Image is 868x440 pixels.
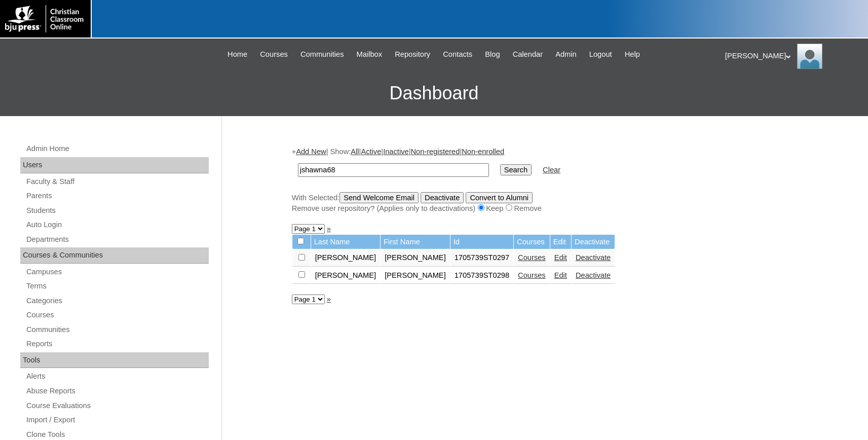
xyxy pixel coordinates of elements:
a: Non-enrolled [462,148,504,156]
div: Tools [20,352,209,369]
input: Deactivate [421,192,464,203]
a: Home [222,49,252,60]
a: Calendar [508,49,548,60]
td: 1705739ST0298 [450,267,513,284]
a: Deactivate [576,271,611,279]
a: Non-registered [410,148,460,156]
span: Blog [485,49,500,60]
a: Repository [390,49,435,60]
a: Active [361,148,381,156]
td: Id [450,235,513,249]
a: Deactivate [576,253,611,262]
a: Edit [554,271,567,279]
a: Terms [25,280,209,292]
a: Faculty & Staff [25,175,209,188]
a: Help [620,49,645,60]
a: Alerts [25,370,209,383]
td: [PERSON_NAME] [381,267,450,284]
a: » [327,295,331,303]
a: Logout [584,49,617,60]
td: [PERSON_NAME] [311,267,381,284]
div: With Selected: [292,192,794,214]
img: logo-white.png [5,5,86,32]
span: Logout [589,49,612,60]
a: Inactive [383,148,409,156]
div: + | Show: | | | | [292,146,794,213]
span: Calendar [513,49,543,60]
span: Mailbox [357,49,383,60]
a: Edit [554,253,567,262]
a: All [351,148,359,156]
td: [PERSON_NAME] [311,249,381,267]
a: Contacts [438,49,477,60]
a: Course Evaluations [25,399,209,412]
a: » [327,225,331,233]
a: Communities [295,49,349,60]
a: Admin Home [25,142,209,155]
span: Contacts [443,49,472,60]
td: [PERSON_NAME] [381,249,450,267]
a: Abuse Reports [25,385,209,397]
div: Users [20,157,209,173]
a: Blog [480,49,505,60]
input: Search [500,164,532,175]
a: Mailbox [352,49,388,60]
a: Add New [296,148,326,156]
a: Courses [25,309,209,321]
input: Search [298,163,489,177]
a: Categories [25,295,209,307]
a: Clear [543,166,560,174]
input: Send Welcome Email [339,192,419,203]
a: Campuses [25,266,209,278]
td: 1705739ST0297 [450,249,513,267]
input: Convert to Alumni [466,192,533,203]
td: First Name [381,235,450,249]
a: Communities [25,323,209,336]
a: Parents [25,190,209,202]
a: Reports [25,338,209,350]
div: Remove user repository? (Applies only to deactivations) Keep Remove [292,203,794,214]
span: Help [625,49,640,60]
img: Karen Lawton [797,44,822,69]
span: Communities [300,49,344,60]
span: Repository [395,49,430,60]
td: Courses [514,235,550,249]
span: Home [228,49,247,60]
a: Students [25,204,209,217]
a: Import / Export [25,414,209,426]
div: Courses & Communities [20,247,209,264]
a: Admin [550,49,582,60]
h3: Dashboard [5,70,863,116]
a: Courses [518,253,546,262]
a: Courses [518,271,546,279]
td: Last Name [311,235,381,249]
div: [PERSON_NAME] [725,44,858,69]
a: Courses [255,49,293,60]
a: Departments [25,233,209,246]
td: Deactivate [572,235,615,249]
span: Courses [260,49,288,60]
span: Admin [555,49,577,60]
td: Edit [550,235,571,249]
a: Auto Login [25,218,209,231]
